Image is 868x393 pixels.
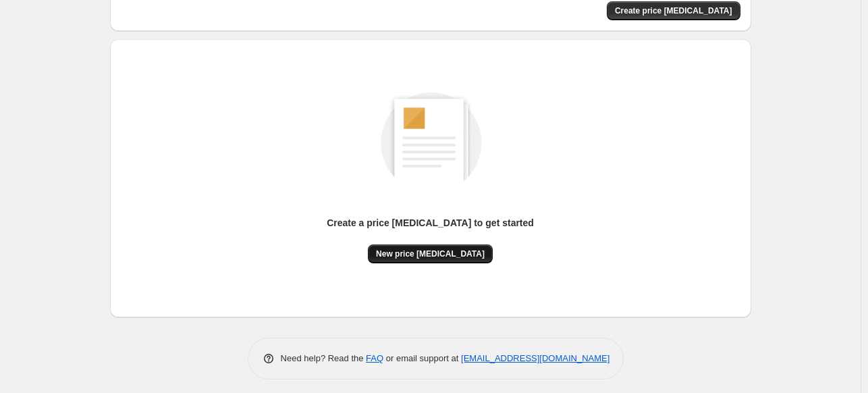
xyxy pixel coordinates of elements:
[607,1,740,20] button: Create price change job
[376,248,485,259] span: New price [MEDICAL_DATA]
[281,353,367,363] span: Need help? Read the
[461,353,609,363] a: [EMAIL_ADDRESS][DOMAIN_NAME]
[615,5,732,16] span: Create price [MEDICAL_DATA]
[327,216,534,230] p: Create a price [MEDICAL_DATA] to get started
[366,353,383,363] a: FAQ
[368,244,493,263] button: New price [MEDICAL_DATA]
[383,353,461,363] span: or email support at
